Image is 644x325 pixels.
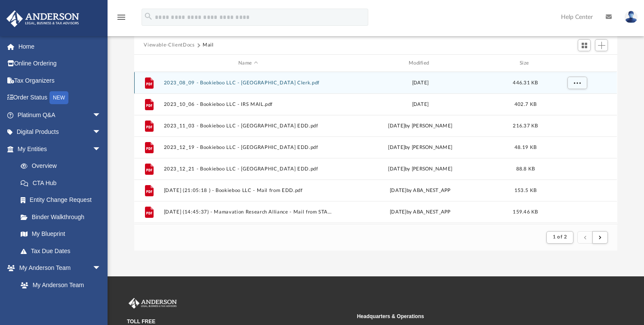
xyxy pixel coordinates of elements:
[515,145,536,150] span: 48.19 KB
[513,124,538,128] span: 216.37 KB
[12,208,114,226] a: Binder Walkthrough
[92,106,110,124] span: arrow_drop_down
[6,260,110,277] a: My Anderson Teamarrow_drop_down
[515,102,536,107] span: 402.7 KB
[6,140,114,158] a: My Entitiesarrow_drop_down
[513,210,538,214] span: 159.46 KB
[163,59,332,67] div: Name
[336,122,505,130] div: [DATE] by [PERSON_NAME]
[336,208,505,216] div: [DATE] by ABA_NEST_APP
[134,72,617,224] div: grid
[127,298,179,309] img: Anderson Advisors Platinum Portal
[12,174,114,192] a: CTA Hub
[4,10,82,27] img: Anderson Advisors Platinum Portal
[553,235,567,239] span: 1 of 2
[357,313,581,320] small: Headquarters & Operations
[6,89,114,107] a: Order StatusNEW
[6,124,114,141] a: Digital Productsarrow_drop_down
[6,55,114,72] a: Online Ordering
[144,12,153,21] i: search
[567,77,587,90] button: More options
[595,39,608,51] button: Add
[138,59,160,67] div: id
[92,140,110,158] span: arrow_drop_down
[513,80,538,85] span: 446.31 KB
[625,11,638,23] img: User Pic
[92,260,110,277] span: arrow_drop_down
[6,72,114,89] a: Tax Organizers
[116,12,126,22] i: menu
[164,145,333,150] button: 2023_12_19 - Bookieboo LLC - [GEOGRAPHIC_DATA] EDD.pdf
[203,41,214,49] button: Mail
[12,276,105,294] a: My Anderson Team
[144,41,194,49] button: Viewable-ClientDocs
[6,106,114,124] a: Platinum Q&Aarrow_drop_down
[6,38,114,55] a: Home
[336,165,505,173] div: [DATE] by [PERSON_NAME]
[578,39,591,51] button: Switch to Grid View
[336,187,505,195] div: [DATE] by ABA_NEST_APP
[164,123,333,129] button: 2023_11_03 - Bookieboo LLC - [GEOGRAPHIC_DATA] EDD.pdf
[516,167,535,171] span: 88.8 KB
[164,102,333,107] button: 2023_10_06 - Bookieboo LLC - IRS MAIL.pdf
[49,91,68,104] div: NEW
[116,16,126,22] a: menu
[336,79,505,87] div: [DATE]
[336,101,505,108] div: [DATE]
[12,242,114,260] a: Tax Due Dates
[12,294,110,311] a: Anderson System
[164,166,333,172] button: 2023_12_21 - Bookieboo LLC - [GEOGRAPHIC_DATA] EDD.pdf
[164,188,333,193] button: [DATE] (21:05:18 ) - Bookieboo LLC - Mail from EDD.pdf
[92,124,110,141] span: arrow_drop_down
[12,226,110,243] a: My Blueprint
[336,144,505,152] div: [DATE] by [PERSON_NAME]
[12,192,114,209] a: Entity Change Request
[547,59,607,67] div: id
[508,59,543,67] div: Size
[336,59,505,67] div: Modified
[164,209,333,215] button: [DATE] (14:45:37) - Mamavation Research Alliance - Mail from STATE OF [US_STATE] FRANCHISE TAX BO...
[546,231,573,243] button: 1 of 2
[515,188,536,193] span: 153.5 KB
[12,158,114,175] a: Overview
[164,80,333,86] button: 2023_08_09 - Bookieboo LLC - [GEOGRAPHIC_DATA] Clerk.pdf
